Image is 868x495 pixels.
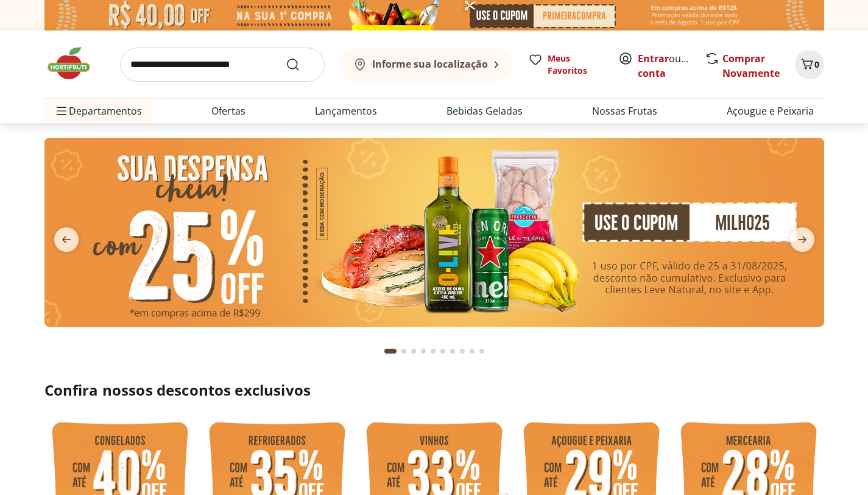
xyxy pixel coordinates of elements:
input: search [120,48,325,82]
button: Go to page 9 from fs-carousel [467,337,477,366]
a: Criar conta [638,52,705,80]
img: Hortifruti [44,45,105,82]
span: Departamentos [54,96,142,126]
button: previous [44,227,88,252]
a: Açougue e Peixaria [727,104,814,118]
button: Submit Search [286,57,315,72]
button: Go to page 8 from fs-carousel [457,337,467,366]
a: Lançamentos [315,104,377,118]
button: Go to page 6 from fs-carousel [438,337,448,366]
span: Meus Favoritos [548,52,604,77]
button: Current page from fs-carousel [382,337,399,366]
a: Comprar Novamente [722,52,780,80]
img: cupom [44,138,824,327]
a: Entrar [638,52,669,65]
h2: Confira nossos descontos exclusivos [44,380,824,400]
span: ou [638,51,692,80]
a: Nossas Frutas [592,104,657,118]
span: 0 [814,59,819,70]
button: Go to page 10 from fs-carousel [477,337,487,366]
button: Go to page 3 from fs-carousel [409,337,418,366]
a: Bebidas Geladas [446,104,523,118]
button: Go to page 7 from fs-carousel [448,337,457,366]
button: next [780,227,824,252]
a: Meus Favoritos [528,52,604,77]
button: Go to page 5 from fs-carousel [428,337,438,366]
button: Informe sua localização [339,48,513,82]
b: Informe sua localização [372,57,488,71]
button: Carrinho [795,50,824,79]
button: Go to page 4 from fs-carousel [418,337,428,366]
button: Menu [54,96,69,126]
button: Go to page 2 from fs-carousel [399,337,409,366]
a: Ofertas [211,104,245,118]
